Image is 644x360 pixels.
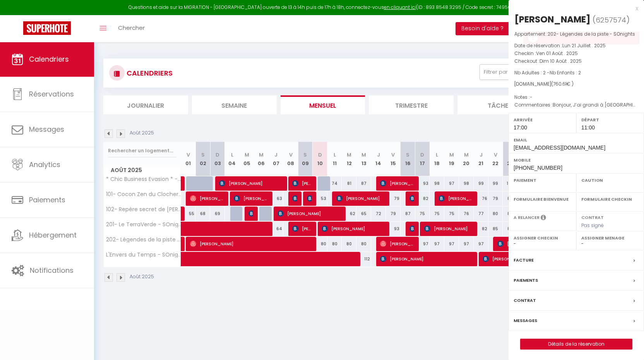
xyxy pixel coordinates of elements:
[581,234,639,242] label: Assigner Menage
[536,50,578,57] span: Ven 01 Août . 2025
[514,50,638,57] p: Checkin :
[530,94,533,100] span: -
[581,124,595,131] span: 11:00
[514,57,638,65] p: Checkout :
[514,136,639,144] label: Email
[521,339,632,349] a: Détails de la réservation
[514,195,571,203] label: Formulaire Bienvenue
[514,296,536,305] label: Contrat
[514,101,638,109] p: Commentaires :
[541,214,546,223] i: Sélectionner OUI si vous souhaiter envoyer les séquences de messages post-checkout
[596,15,626,25] span: 6257574
[514,30,638,38] p: Appartement :
[520,339,632,350] button: Détails de la réservation
[581,222,604,229] span: Pas signé
[514,317,537,325] label: Messages
[514,276,538,284] label: Paiements
[514,234,571,242] label: Assigner Checkin
[514,214,540,221] label: A relancer
[514,42,638,50] p: Date de réservation :
[550,69,581,76] span: Nb Enfants : 2
[514,124,527,131] span: 17:00
[593,14,630,25] span: ( )
[514,256,534,264] label: Facture
[553,81,567,87] span: 760.61
[514,93,638,101] p: Notes :
[562,42,606,49] span: Lun 21 Juillet . 2025
[581,116,639,124] label: Départ
[514,145,605,151] span: [EMAIL_ADDRESS][DOMAIN_NAME]
[581,195,639,203] label: Formulaire Checkin
[514,116,571,124] label: Arrivée
[581,176,639,184] label: Caution
[540,58,582,64] span: Dim 10 Août . 2025
[514,13,591,26] div: [PERSON_NAME]
[514,156,639,164] label: Mobile
[548,31,635,37] span: 202- Légendes de la piste - SOnights
[514,176,571,184] label: Paiement
[514,81,638,88] div: [DOMAIN_NAME]
[551,81,574,87] span: ( € )
[514,69,581,76] span: Nb Adultes : 2 -
[509,4,638,13] div: x
[581,214,604,219] label: Contrat
[6,3,29,26] button: Open LiveChat chat widget
[514,165,562,171] span: [PHONE_NUMBER]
